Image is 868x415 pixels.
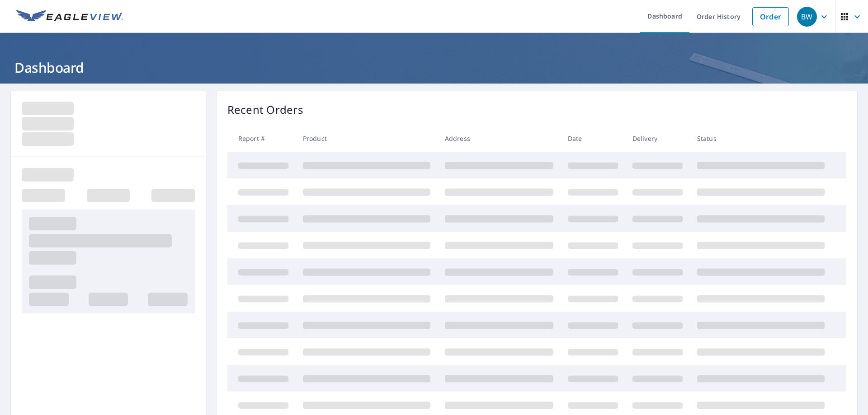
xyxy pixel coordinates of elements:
img: EV Logo [16,10,123,23]
a: Order [752,7,789,26]
th: Product [296,125,438,152]
p: Recent Orders [227,102,303,118]
th: Delivery [625,125,690,152]
th: Date [561,125,625,152]
div: BW [797,7,817,27]
th: Report # [227,125,296,152]
th: Address [438,125,561,152]
h1: Dashboard [11,58,857,77]
th: Status [690,125,832,152]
